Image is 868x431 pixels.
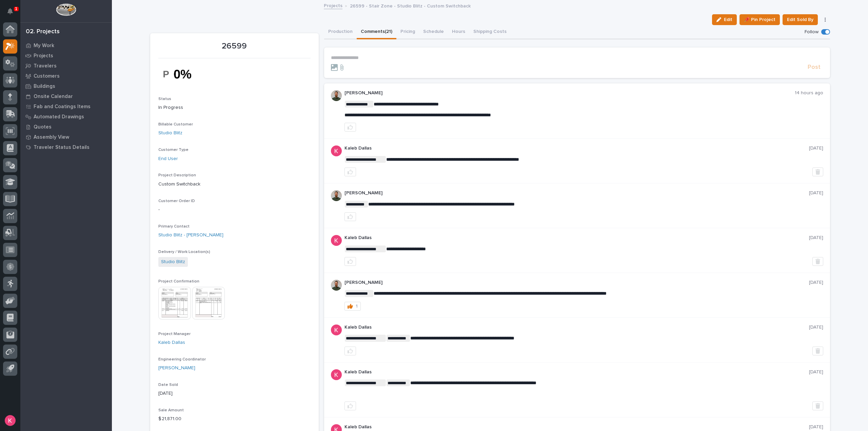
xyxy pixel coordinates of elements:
[158,130,182,137] a: Studio Blitz
[419,25,448,39] button: Schedule
[344,325,809,330] p: Kaleb Dallas
[158,181,311,188] p: Custom Switchback
[331,325,342,335] img: ACg8ocJFQJZtOpq0mXhEl6L5cbQXDkmdPAf0fdoBPnlMfqfX=s96-c
[469,25,511,39] button: Shipping Costs
[158,122,193,126] span: Billable Customer
[20,40,112,51] a: My Work
[344,212,356,221] button: like this post
[158,148,189,152] span: Customer Type
[158,250,210,254] span: Delivery / Work Location(s)
[34,63,57,69] p: Travelers
[331,369,342,380] img: ACg8ocJFQJZtOpq0mXhEl6L5cbQXDkmdPAf0fdoBPnlMfqfX=s96-c
[34,144,90,151] p: Traveler Status Details
[809,145,823,151] p: [DATE]
[331,280,342,291] img: AATXAJw4slNr5ea0WduZQVIpKGhdapBAGQ9xVsOeEvl5=s96-c
[812,401,823,410] button: Delete post
[158,41,311,51] p: 26599
[15,6,17,11] p: 1
[805,63,823,71] button: Post
[3,4,17,18] button: Notifications
[158,357,206,361] span: Engineering Coordinator
[809,325,823,330] p: [DATE]
[158,62,209,86] img: GBkxU5hqYy_LMpcLBXRTZH2r5iMkf56OGDdAvQeeD6g
[34,124,52,130] p: Quotes
[350,2,471,9] p: 26599 - Stair Zone - Studio Blitz - Custom Switchback
[344,145,809,151] p: Kaleb Dallas
[331,190,342,201] img: AATXAJw4slNr5ea0WduZQVIpKGhdapBAGQ9xVsOeEvl5=s96-c
[812,347,823,355] button: Delete post
[324,25,357,39] button: Production
[158,408,184,412] span: Sale Amount
[158,365,195,372] a: [PERSON_NAME]
[809,235,823,241] p: [DATE]
[344,168,356,176] button: like this post
[809,424,823,430] p: [DATE]
[158,206,311,213] p: -
[158,224,190,229] span: Primary Contact
[158,232,223,239] a: Studio Blitz - [PERSON_NAME]
[344,235,809,241] p: Kaleb Dallas
[3,413,17,428] button: users-avatar
[20,142,112,152] a: Traveler Status Details
[161,258,185,266] a: Studio Blitz
[20,132,112,142] a: Assembly View
[20,61,112,71] a: Travelers
[344,123,356,132] button: like this post
[158,339,185,346] a: Kaleb Dallas
[26,28,60,36] div: 02. Projects
[34,73,60,79] p: Customers
[158,383,178,387] span: Date Sold
[344,190,809,196] p: [PERSON_NAME]
[331,90,342,101] img: AATXAJw4slNr5ea0WduZQVIpKGhdapBAGQ9xVsOeEvl5=s96-c
[795,90,823,96] p: 14 hours ago
[344,280,809,286] p: [PERSON_NAME]
[20,122,112,132] a: Quotes
[344,347,356,355] button: like this post
[712,14,737,25] button: Edit
[344,257,356,266] button: like this post
[158,104,311,111] p: In Progress
[809,190,823,196] p: [DATE]
[158,279,199,283] span: Project Confirmation
[783,14,818,25] button: Edit Sold By
[20,112,112,122] a: Automated Drawings
[809,280,823,286] p: [DATE]
[34,104,91,110] p: Fab and Coatings Items
[158,332,191,336] span: Project Manager
[396,25,419,39] button: Pricing
[812,168,823,176] button: Delete post
[344,302,361,311] button: 1
[724,17,732,23] span: Edit
[805,29,818,35] p: Follow
[744,16,775,24] span: 📌 Pin Project
[34,94,73,100] p: Onsite Calendar
[448,25,469,39] button: Hours
[34,43,54,49] p: My Work
[20,91,112,101] a: Onsite Calendar
[8,8,17,19] div: Notifications1
[787,16,813,24] span: Edit Sold By
[809,369,823,375] p: [DATE]
[808,63,821,71] span: Post
[344,90,795,96] p: [PERSON_NAME]
[739,14,780,25] button: 📌 Pin Project
[344,401,356,410] button: like this post
[344,424,809,430] p: Kaleb Dallas
[331,145,342,156] img: ACg8ocJFQJZtOpq0mXhEl6L5cbQXDkmdPAf0fdoBPnlMfqfX=s96-c
[34,134,69,140] p: Assembly View
[356,304,358,309] div: 1
[158,390,311,397] p: [DATE]
[331,235,342,246] img: ACg8ocJFQJZtOpq0mXhEl6L5cbQXDkmdPAf0fdoBPnlMfqfX=s96-c
[158,97,171,101] span: Status
[344,369,809,375] p: Kaleb Dallas
[357,25,396,39] button: Comments (21)
[20,51,112,61] a: Projects
[812,257,823,266] button: Delete post
[20,81,112,91] a: Buildings
[20,101,112,112] a: Fab and Coatings Items
[34,114,84,120] p: Automated Drawings
[56,3,76,16] img: Workspace Logo
[34,53,53,59] p: Projects
[20,71,112,81] a: Customers
[34,83,55,90] p: Buildings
